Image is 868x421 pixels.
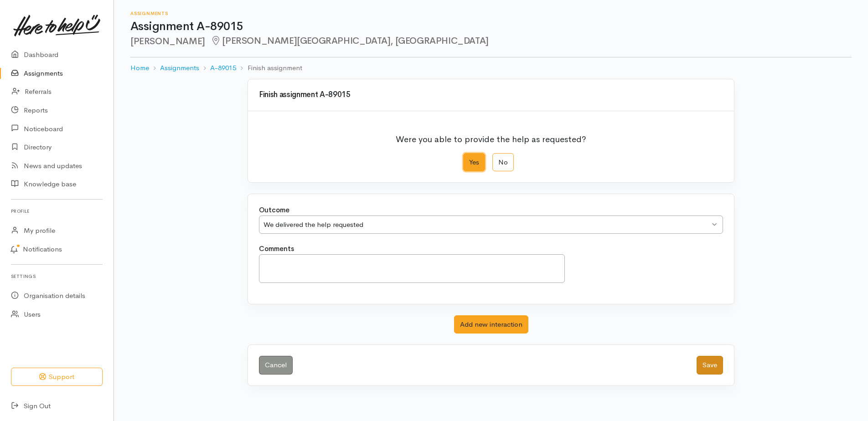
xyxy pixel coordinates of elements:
nav: breadcrumb [130,57,852,79]
a: Home [130,63,149,73]
button: Save [697,356,723,375]
button: Add new interaction [454,315,528,334]
a: A-89015 [210,63,236,73]
h1: Assignment A-89015 [130,20,852,33]
label: Comments [259,244,294,254]
h6: Assignments [130,11,852,16]
p: Were you able to provide the help as requested? [396,128,586,146]
h6: Profile [11,205,103,217]
label: No [492,153,514,172]
label: Yes [463,153,485,172]
li: Finish assignment [236,63,302,73]
a: Cancel [259,356,293,375]
div: We delivered the help requested [263,220,710,230]
button: Support [11,368,103,386]
h2: [PERSON_NAME] [130,36,852,46]
h6: Settings [11,270,103,282]
a: Assignments [160,63,199,73]
h3: Finish assignment A-89015 [259,91,723,99]
span: [PERSON_NAME][GEOGRAPHIC_DATA], [GEOGRAPHIC_DATA] [211,35,489,46]
label: Outcome [259,205,289,216]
